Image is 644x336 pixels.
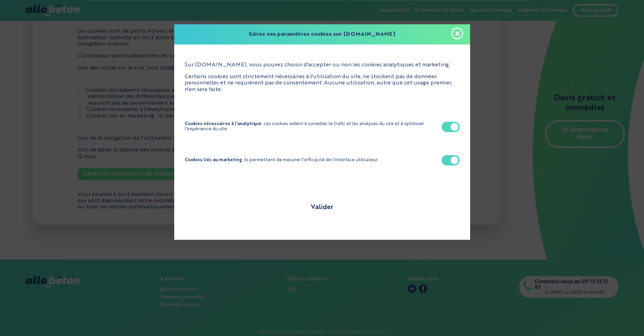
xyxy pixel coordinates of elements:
strong: Cookies liés au marketing [185,158,242,162]
p: Certains cookies sont strictement nécessaires à l'utilisation du site, ne stockent pas de données... [185,74,460,93]
p: Sur [DOMAIN_NAME], vous pouvez choisir d'accepter ou non les cookies analytiques et marketing. [185,62,460,68]
button: Valider [253,199,391,216]
strong: Cookies nécessaires à l'analytique [185,122,261,126]
p: Gérez vos paramètres cookies sur [DOMAIN_NAME] [181,31,463,38]
div: : ils permettent de mesurer l'efficacité de l'interface utilisateur [185,158,381,163]
div: : ces cookies aident à surveiller le trafic et les analyses du site et à optimiser l'expérience d... [185,122,442,132]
